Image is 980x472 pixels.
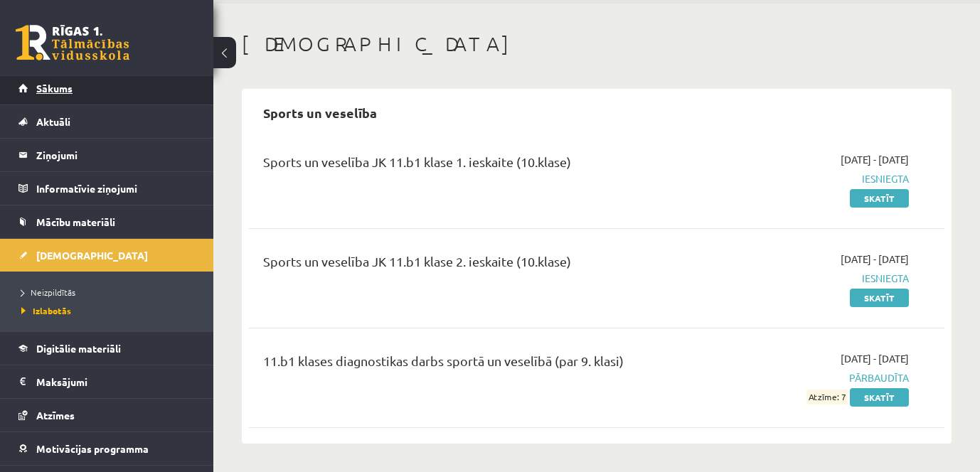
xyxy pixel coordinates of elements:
[36,139,196,171] legend: Ziņojumi
[263,152,686,178] div: Sports un veselība JK 11.b1 klase 1. ieskaite (10.klase)
[18,432,196,465] a: Motivācijas programma
[263,351,686,377] div: 11.b1 klases diagnostikas darbs sportā un veselībā (par 9. klasi)
[18,139,196,171] a: Ziņojumi
[36,82,73,95] span: Sākums
[708,171,909,186] span: Iesniegta
[36,249,148,262] span: [DEMOGRAPHIC_DATA]
[36,442,149,455] span: Motivācijas programma
[36,172,196,205] legend: Informatīvie ziņojumi
[841,252,909,267] span: [DATE] - [DATE]
[36,215,115,228] span: Mācību materiāli
[16,25,129,60] a: Rīgas 1. Tālmācības vidusskola
[18,172,196,205] a: Informatīvie ziņojumi
[36,365,196,398] legend: Maksājumi
[850,289,909,307] a: Skatīt
[18,399,196,431] a: Atzīmes
[18,332,196,365] a: Digitālie materiāli
[806,390,848,404] span: Atzīme: 7
[249,96,391,129] h2: Sports un veselība
[850,189,909,208] a: Skatīt
[18,365,196,398] a: Maksājumi
[841,351,909,366] span: [DATE] - [DATE]
[850,388,909,407] a: Skatīt
[21,304,199,317] a: Izlabotās
[841,152,909,167] span: [DATE] - [DATE]
[242,32,952,56] h1: [DEMOGRAPHIC_DATA]
[18,239,196,272] a: [DEMOGRAPHIC_DATA]
[21,286,199,299] a: Neizpildītās
[36,342,121,355] span: Digitālie materiāli
[18,105,196,138] a: Aktuāli
[18,72,196,104] a: Sākums
[263,252,686,278] div: Sports un veselība JK 11.b1 klase 2. ieskaite (10.klase)
[708,271,909,286] span: Iesniegta
[708,370,909,385] span: Pārbaudīta
[21,286,75,298] span: Neizpildītās
[36,115,70,128] span: Aktuāli
[36,409,75,422] span: Atzīmes
[18,205,196,238] a: Mācību materiāli
[21,305,71,316] span: Izlabotās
